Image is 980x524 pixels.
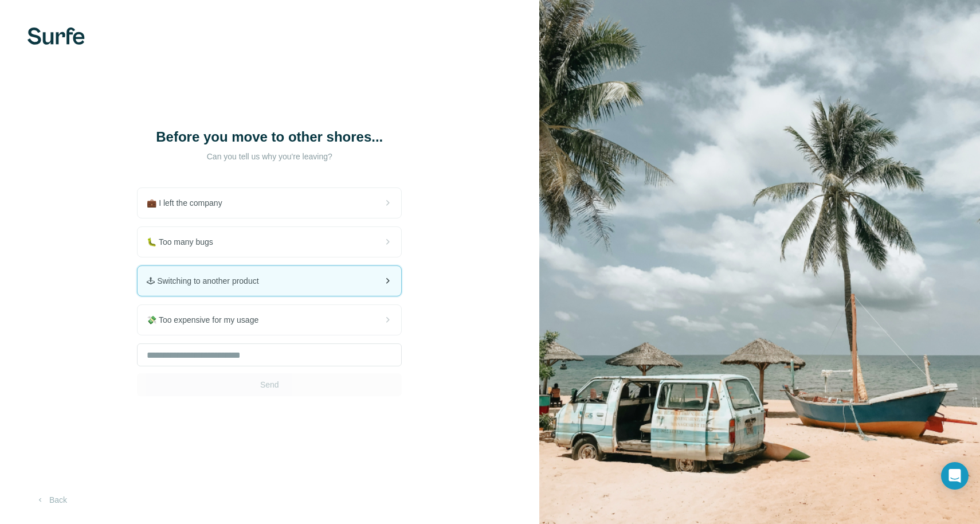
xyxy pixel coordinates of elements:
[147,314,268,326] span: 💸 Too expensive for my usage
[147,236,222,248] span: 🐛 Too many bugs
[147,275,268,287] span: 🕹 Switching to another product
[147,197,231,209] span: 💼 I left the company
[941,462,969,490] div: Open Intercom Messenger
[28,490,75,510] button: Back
[155,128,384,146] h1: Before you move to other shores...
[155,151,384,162] p: Can you tell us why you're leaving?
[28,28,85,45] img: Surfe's logo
